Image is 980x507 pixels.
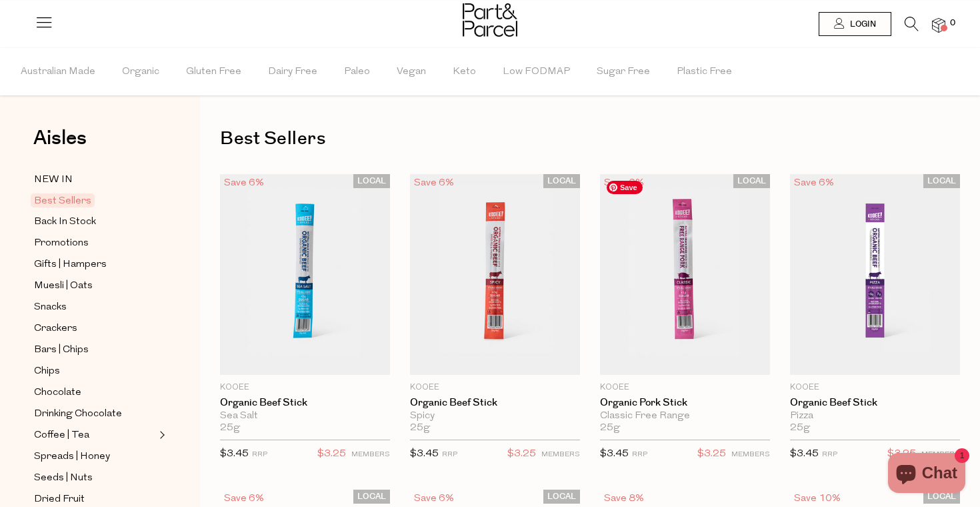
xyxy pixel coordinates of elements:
div: Spicy [410,410,580,422]
span: $3.25 [317,446,346,463]
small: MEMBERS [731,451,770,458]
small: RRP [252,451,267,458]
a: Coffee | Tea [34,427,155,444]
span: Save [607,181,643,194]
div: Save 6% [790,174,838,192]
a: Muesli | Oats [34,278,155,294]
a: Drinking Chocolate [34,406,155,422]
span: Back In Stock [34,214,96,230]
span: $3.45 [220,449,249,459]
a: 0 [932,18,945,32]
span: $3.45 [600,449,629,459]
a: Best Sellers [34,193,155,209]
span: Paleo [344,49,370,95]
span: Login [847,19,876,30]
div: Save 6% [600,174,648,192]
span: 25g [600,422,620,434]
span: $3.25 [697,446,726,463]
a: Organic Beef Stick [220,397,390,409]
span: Spreads | Honey [34,449,110,465]
span: Low FODMAP [503,49,570,95]
a: Aisles [33,128,87,161]
a: Organic Beef Stick [410,397,580,409]
span: $3.25 [507,446,536,463]
a: Gifts | Hampers [34,256,155,273]
span: Snacks [34,300,67,316]
img: Organic Beef Stick [790,174,960,375]
a: Chips [34,363,155,380]
span: Drinking Chocolate [34,406,122,422]
span: Keto [453,49,476,95]
img: Organic Pork Stick [600,174,770,375]
a: Promotions [34,235,155,251]
small: RRP [822,451,837,458]
a: Crackers [34,320,155,337]
span: 25g [220,422,240,434]
span: Vegan [397,49,426,95]
span: Australian Made [21,49,95,95]
span: $3.45 [790,449,819,459]
span: LOCAL [923,490,960,504]
span: LOCAL [543,490,580,504]
span: LOCAL [353,174,390,188]
img: Organic Beef Stick [410,174,580,375]
span: 0 [947,17,959,29]
span: Organic [122,49,159,95]
span: Chips [34,364,60,380]
span: Seeds | Nuts [34,470,93,486]
span: LOCAL [543,174,580,188]
a: Bars | Chips [34,342,155,358]
p: KOOEE [790,382,960,394]
a: Chocolate [34,384,155,401]
a: Login [819,12,891,36]
a: Organic Pork Stick [600,397,770,409]
div: Classic Free Range [600,410,770,422]
div: Save 6% [220,174,268,192]
span: Plastic Free [677,49,732,95]
p: KOOEE [220,382,390,394]
div: Pizza [790,410,960,422]
p: KOOEE [600,382,770,394]
a: Snacks [34,299,155,316]
small: RRP [442,451,457,458]
span: Aisles [33,123,87,153]
div: Sea Salt [220,410,390,422]
span: LOCAL [733,174,770,188]
span: Chocolate [34,385,81,401]
h1: Best Sellers [220,123,960,154]
button: Expand/Collapse Coffee | Tea [156,427,165,443]
img: Part&Parcel [463,3,517,37]
small: MEMBERS [921,451,960,458]
small: MEMBERS [351,451,390,458]
span: Gluten Free [186,49,241,95]
span: 25g [410,422,430,434]
span: Bars | Chips [34,342,89,358]
span: LOCAL [353,490,390,504]
span: Dairy Free [268,49,317,95]
p: KOOEE [410,382,580,394]
span: 25g [790,422,810,434]
a: Spreads | Honey [34,448,155,465]
span: $3.25 [887,446,916,463]
inbox-online-store-chat: Shopify online store chat [884,453,969,496]
span: Muesli | Oats [34,278,93,294]
a: NEW IN [34,171,155,188]
a: Back In Stock [34,213,155,230]
span: Best Sellers [31,193,95,207]
span: LOCAL [923,174,960,188]
img: Organic Beef Stick [220,174,390,375]
span: $3.45 [410,449,439,459]
small: MEMBERS [541,451,580,458]
a: Seeds | Nuts [34,470,155,486]
span: Gifts | Hampers [34,257,107,273]
small: RRP [632,451,647,458]
span: Promotions [34,235,89,251]
div: Save 6% [410,174,458,192]
span: Sugar Free [597,49,650,95]
span: Crackers [34,321,77,337]
span: NEW IN [34,172,73,188]
a: Organic Beef Stick [790,397,960,409]
span: Coffee | Tea [34,428,89,444]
